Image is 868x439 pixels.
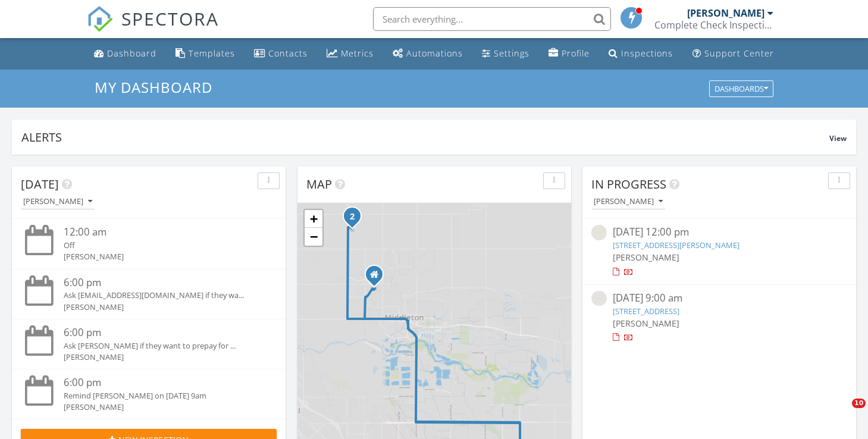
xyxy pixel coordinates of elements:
div: [PERSON_NAME] [64,302,256,313]
span: View [829,133,847,143]
a: Zoom out [305,228,322,246]
div: [PERSON_NAME] [594,197,663,206]
div: [DATE] 9:00 am [613,291,826,306]
span: My Dashboard [95,77,212,97]
span: SPECTORA [121,6,219,31]
div: Contacts [268,48,308,59]
i: 2 [350,213,355,221]
div: Complete Check Inspections, LLC [654,19,773,31]
div: [PERSON_NAME] [23,197,92,206]
div: Off [64,240,256,251]
span: [PERSON_NAME] [613,252,679,263]
div: Support Center [704,48,774,59]
div: 12:00 am [64,225,256,240]
div: Profile [562,48,590,59]
div: 6:00 pm [64,275,256,290]
div: Inspections [621,48,673,59]
a: SPECTORA [87,16,219,41]
a: Dashboard [89,43,161,65]
a: Zoom in [305,210,322,228]
div: Dashboards [715,84,768,93]
div: Ask [PERSON_NAME] if they want to prepay for ... [64,340,256,352]
a: Metrics [322,43,378,65]
a: [DATE] 9:00 am [STREET_ADDRESS] [PERSON_NAME] [591,291,847,344]
a: [STREET_ADDRESS][PERSON_NAME] [613,240,739,250]
div: Dashboard [107,48,156,59]
div: Automations [406,48,463,59]
div: Ask [EMAIL_ADDRESS][DOMAIN_NAME] if they wa... [64,290,256,301]
button: [PERSON_NAME] [591,194,665,210]
div: Remind [PERSON_NAME] on [DATE] 9am [64,390,256,402]
div: 25534 Quail Hl Ln , Caldwell, ID 83607 [352,216,359,223]
a: Settings [477,43,534,65]
span: [DATE] [21,176,59,192]
a: [STREET_ADDRESS] [613,306,679,316]
div: 6:00 pm [64,375,256,390]
img: streetview [591,225,607,240]
button: [PERSON_NAME] [21,194,95,210]
input: Search everything... [373,7,611,31]
a: Templates [171,43,240,65]
span: In Progress [591,176,666,192]
button: Dashboards [709,80,773,97]
div: [DATE] 12:00 pm [613,225,826,240]
div: [PERSON_NAME] [64,352,256,363]
a: Company Profile [544,43,594,65]
span: Map [306,176,332,192]
iframe: Intercom live chat [828,399,856,427]
div: Settings [494,48,529,59]
div: [PERSON_NAME] [687,7,764,19]
a: [DATE] 12:00 pm [STREET_ADDRESS][PERSON_NAME] [PERSON_NAME] [591,225,847,278]
a: Support Center [688,43,779,65]
div: Metrics [341,48,374,59]
a: Automations (Basic) [388,43,468,65]
a: Contacts [249,43,312,65]
a: Inspections [604,43,678,65]
div: [PERSON_NAME] [64,402,256,413]
div: [PERSON_NAME] [64,251,256,262]
img: The Best Home Inspection Software - Spectora [87,6,113,32]
div: Templates [189,48,235,59]
span: 10 [852,399,866,408]
img: streetview [591,291,607,306]
span: [PERSON_NAME] [613,318,679,329]
div: 1789 Windmill Springs Ct, MIDDLETON Idaho 83644 [374,274,381,281]
div: 6:00 pm [64,325,256,340]
div: Alerts [21,129,829,145]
